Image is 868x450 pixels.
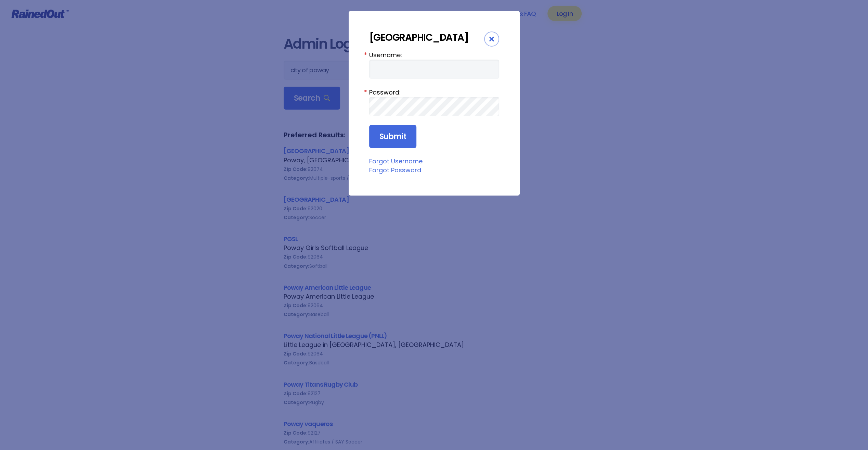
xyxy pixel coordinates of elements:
label: Password: [369,88,499,97]
a: Forgot Password [369,166,421,174]
input: Submit [369,125,416,148]
div: Close [484,32,499,47]
label: Username: [369,50,499,60]
div: [GEOGRAPHIC_DATA] [369,32,484,43]
a: Forgot Username [369,157,423,165]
